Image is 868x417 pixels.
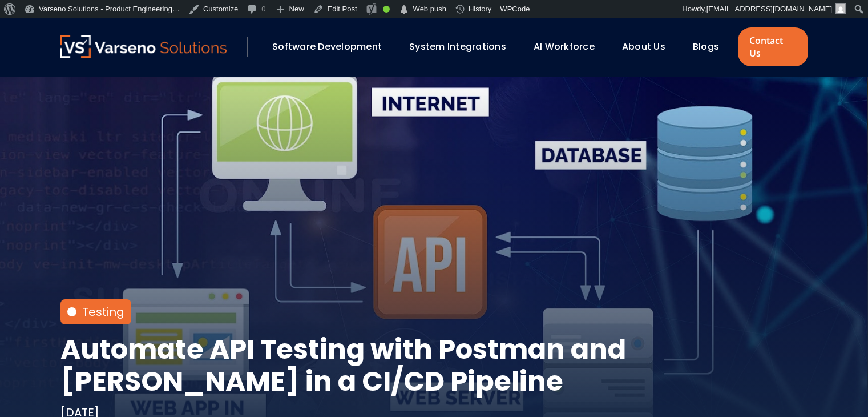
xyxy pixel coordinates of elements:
a: Varseno Solutions – Product Engineering & IT Services [60,35,227,58]
a: System Integrations [409,40,506,53]
a: Testing [82,304,124,320]
div: Blogs [687,37,735,57]
h1: Automate API Testing with Postman and [PERSON_NAME] in a CI/CD Pipeline [60,334,808,398]
a: AI Workforce [534,40,595,53]
div: About Us [616,37,681,57]
a: Blogs [693,40,719,53]
span: [EMAIL_ADDRESS][DOMAIN_NAME] [706,5,832,13]
div: System Integrations [403,37,522,57]
span:  [398,2,410,18]
a: Contact Us [738,27,808,66]
div: Software Development [267,37,398,57]
img: Varseno Solutions – Product Engineering & IT Services [60,35,227,58]
div: Good [383,6,390,13]
div: AI Workforce [528,37,611,57]
a: About Us [622,40,665,53]
a: Software Development [272,40,382,53]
